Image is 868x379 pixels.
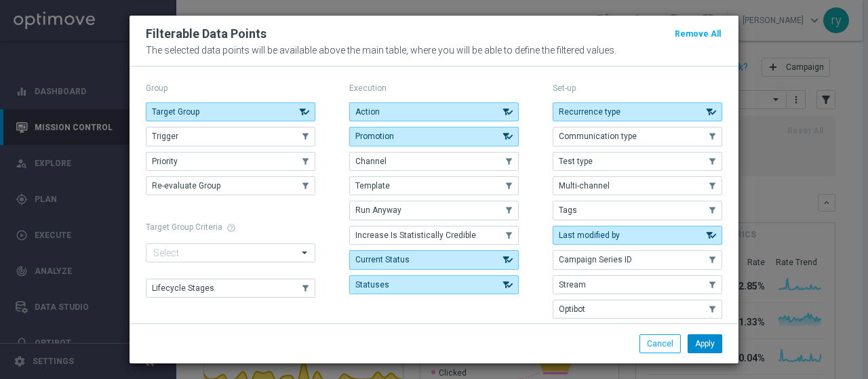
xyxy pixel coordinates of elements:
[559,132,637,141] span: Communication type
[146,152,315,171] button: Priority
[355,280,389,290] span: Statuses
[553,102,722,121] button: Recurrence type
[146,102,315,121] button: Target Group
[349,152,519,171] button: Channel
[349,83,519,94] p: Execution
[226,223,236,233] span: help_outline
[152,107,199,117] span: Target Group
[355,205,401,215] span: Run Anyway
[152,132,178,141] span: Trigger
[673,26,722,41] button: Remove All
[559,107,620,117] span: Recurrence type
[559,304,585,314] span: Optibot
[146,26,267,42] h2: Filterable Data Points
[553,201,722,220] button: Tags
[688,334,722,353] button: Apply
[146,127,315,146] button: Trigger
[355,255,410,264] span: Current Status
[152,181,220,191] span: Re-evaluate Group
[553,152,722,171] button: Test type
[349,226,519,245] button: Increase Is Statistically Credible
[146,222,315,232] h1: Target Group Criteria
[355,157,387,166] span: Channel
[553,226,722,245] button: Last modified by
[553,176,722,195] button: Multi-channel
[349,201,519,220] button: Run Anyway
[349,127,519,146] button: Promotion
[355,231,476,240] span: Increase Is Statistically Credible
[553,83,722,94] p: Set-up
[559,231,620,240] span: Last modified by
[146,83,315,94] p: Group
[553,300,722,319] button: Optibot
[349,102,519,121] button: Action
[355,181,390,191] span: Template
[349,176,519,195] button: Template
[146,45,722,56] p: The selected data points will be available above the main table, where you will be able to define...
[559,181,610,191] span: Multi-channel
[559,205,577,215] span: Tags
[559,255,632,264] span: Campaign Series ID
[146,176,315,195] button: Re-evaluate Group
[639,334,681,353] button: Cancel
[152,283,214,293] span: Lifecycle Stages
[553,275,722,294] button: Stream
[553,127,722,146] button: Communication type
[355,107,380,117] span: Action
[349,250,519,269] button: Current Status
[559,280,586,290] span: Stream
[355,132,394,141] span: Promotion
[553,250,722,269] button: Campaign Series ID
[559,157,593,166] span: Test type
[152,157,178,166] span: Priority
[146,279,315,298] button: Lifecycle Stages
[349,275,519,294] button: Statuses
